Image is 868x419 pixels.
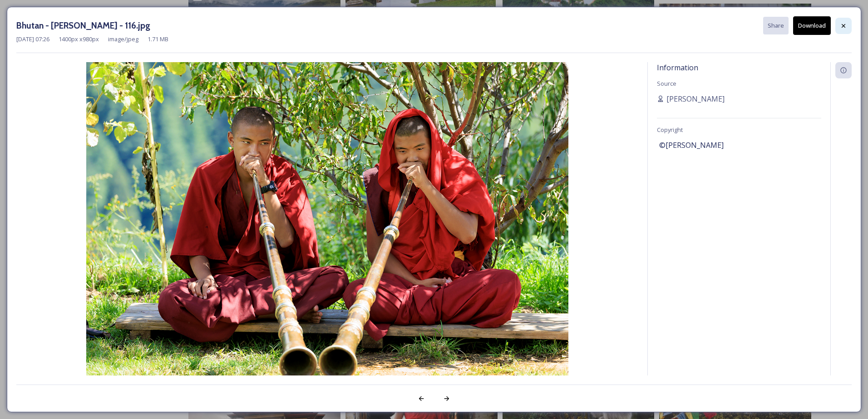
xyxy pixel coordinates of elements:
span: Information [657,63,698,73]
span: image/jpeg [108,35,138,44]
button: Share [763,17,789,34]
span: [DATE] 07:26 [16,35,49,44]
span: Copyright [657,126,683,134]
span: Source [657,79,676,88]
img: Bhutan%20-%20Moshe%20Shai%20-%20116.jpg [16,62,638,400]
span: [PERSON_NAME] [666,93,725,104]
span: 1.71 MB [148,35,168,44]
h3: Bhutan - [PERSON_NAME] - 116.jpg [16,19,150,32]
span: 1400 px x 980 px [59,35,99,44]
button: Download [793,16,831,35]
span: ©[PERSON_NAME] [659,140,724,151]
